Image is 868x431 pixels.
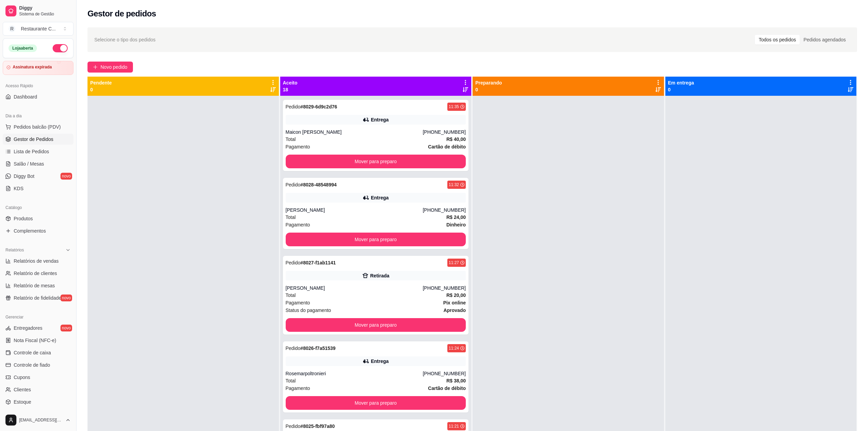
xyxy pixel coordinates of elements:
[3,80,73,91] div: Acesso Rápido
[668,86,694,93] p: 0
[3,110,73,121] div: Dia a dia
[3,121,73,132] button: Pedidos balcão (PDV)
[286,318,466,332] button: Mover para preparo
[3,256,73,266] a: Relatórios de vendas
[371,116,389,123] div: Entrega
[90,86,112,93] p: 0
[3,183,73,194] a: KDS
[446,214,466,220] strong: R$ 24,00
[14,349,51,356] span: Controle de caixa
[93,65,98,69] span: plus
[283,79,298,86] p: Aceito
[286,299,310,306] span: Pagamento
[14,185,24,192] span: KDS
[3,292,73,303] a: Relatório de fidelidadenovo
[300,345,336,351] strong: # 8026-f7a51539
[3,225,73,236] a: Complementos
[14,337,56,344] span: Nota Fiscal (NFC-e)
[87,8,156,19] h2: Gestor de pedidos
[14,160,44,167] span: Salão / Mesas
[449,345,459,351] div: 11:24
[3,280,73,291] a: Relatório de mesas
[3,409,73,420] a: Configurações
[14,386,31,393] span: Clientes
[286,377,296,384] span: Total
[300,423,335,429] strong: # 8025-fbf97a80
[286,213,296,221] span: Total
[423,285,466,291] div: [PHONE_NUMBER]
[3,171,73,182] a: Diggy Botnovo
[3,347,73,358] a: Controle de caixa
[286,135,296,143] span: Total
[443,300,466,305] strong: Pix online
[449,182,459,187] div: 11:32
[755,35,800,44] div: Todos os pedidos
[3,61,73,75] a: Assinatura expirada
[14,374,30,381] span: Cupons
[14,295,61,301] span: Relatório de fidelidade
[14,270,57,277] span: Relatório de clientes
[9,25,15,32] span: R
[286,306,331,314] span: Status do pagamento
[283,86,298,93] p: 18
[14,258,59,264] span: Relatórios de vendas
[14,399,31,405] span: Estoque
[90,79,112,86] p: Pendente
[3,22,73,36] button: Select a team
[300,260,336,265] strong: # 8027-f1ab1141
[3,323,73,334] a: Entregadoresnovo
[286,155,466,168] button: Mover para preparo
[3,360,73,370] a: Controle de fiado
[3,384,73,395] a: Clientes
[14,123,61,130] span: Pedidos balcão (PDV)
[53,44,68,52] button: Alterar Status
[3,396,73,407] a: Estoque
[100,63,127,71] span: Novo pedido
[370,272,389,279] div: Retirada
[14,148,49,155] span: Lista de Pedidos
[14,136,53,143] span: Gestor de Pedidos
[3,202,73,213] div: Catálogo
[449,260,459,265] div: 11:27
[446,292,466,298] strong: R$ 20,00
[286,384,310,392] span: Pagamento
[423,129,466,135] div: [PHONE_NUMBER]
[286,221,310,228] span: Pagamento
[19,11,71,17] span: Sistema de Gestão
[286,370,423,377] div: Rosemarpoltronieri
[14,173,35,180] span: Diggy Bot
[5,247,24,253] span: Relatórios
[14,282,55,289] span: Relatório de mesas
[800,35,850,44] div: Pedidos agendados
[3,412,73,428] button: [EMAIL_ADDRESS][DOMAIN_NAME]
[446,222,466,227] strong: Dinheiro
[444,308,466,313] strong: aprovado
[371,194,389,201] div: Entrega
[14,325,42,331] span: Entregadores
[94,36,155,43] span: Selecione o tipo dos pedidos
[286,182,301,187] span: Pedido
[3,213,73,224] a: Produtos
[286,291,296,299] span: Total
[286,104,301,109] span: Pedido
[3,372,73,383] a: Cupons
[446,378,466,383] strong: R$ 38,00
[668,79,694,86] p: Em entrega
[286,396,466,410] button: Mover para preparo
[423,207,466,213] div: [PHONE_NUMBER]
[19,417,63,423] span: [EMAIL_ADDRESS][DOMAIN_NAME]
[14,227,46,234] span: Complementos
[428,386,466,391] strong: Cartão de débito
[9,44,37,52] div: Loja aberta
[3,146,73,157] a: Lista de Pedidos
[423,370,466,377] div: [PHONE_NUMBER]
[428,144,466,149] strong: Cartão de débito
[449,104,459,109] div: 11:35
[286,207,423,213] div: [PERSON_NAME]
[14,93,37,100] span: Dashboard
[3,3,73,19] a: DiggySistema de Gestão
[14,362,50,368] span: Controle de fiado
[3,91,73,102] a: Dashboard
[300,182,337,187] strong: # 8028-48548994
[3,268,73,279] a: Relatório de clientes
